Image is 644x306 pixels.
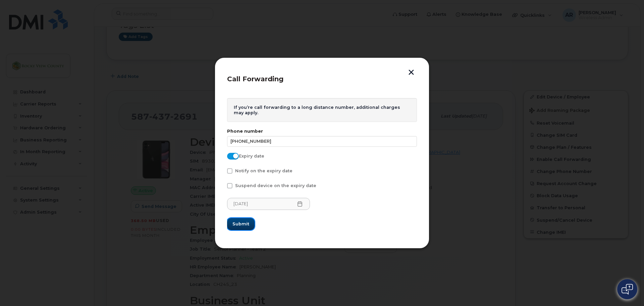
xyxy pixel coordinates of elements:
span: Notify on the expiry date [235,168,292,173]
img: Open chat [622,284,633,295]
button: Submit [227,218,255,230]
span: Suspend device on the expiry date [235,183,316,188]
span: Call Forwarding [227,75,283,83]
input: Expiry date [227,153,232,158]
label: Phone number [227,129,417,134]
div: If you’re call forwarding to a long distance number, additional charges may apply. [227,98,417,122]
span: Submit [232,221,249,227]
span: Expiry date [239,154,264,159]
input: e.g. 825-555-1234 [227,136,417,147]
